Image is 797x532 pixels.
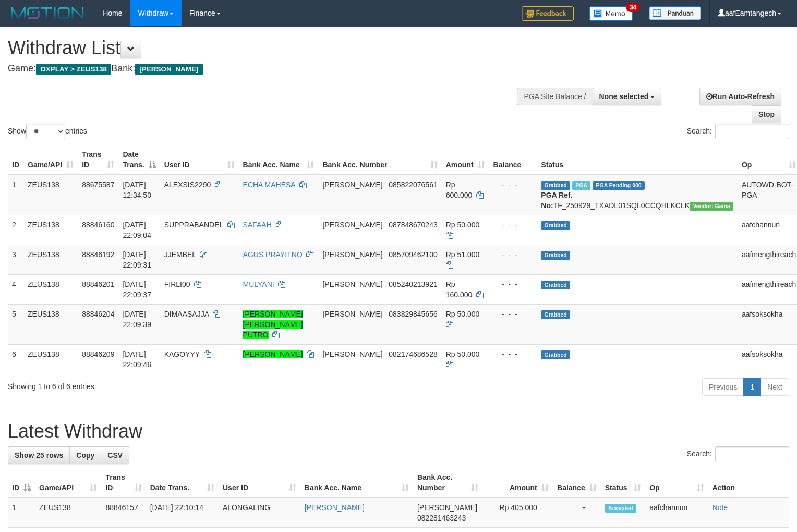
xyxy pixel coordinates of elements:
span: [PERSON_NAME] [322,310,382,318]
span: 88846192 [82,250,114,259]
span: 88846160 [82,221,114,229]
th: ID [8,145,23,175]
a: 1 [743,378,761,396]
div: - - - [493,220,533,230]
span: Copy 087848670243 to clipboard [389,221,437,229]
th: User ID: activate to sort column ascending [219,468,300,498]
span: [PERSON_NAME] [322,221,382,229]
td: ZEUS138 [23,215,78,245]
h1: Latest Withdraw [8,421,789,442]
span: Accepted [605,504,636,513]
span: CSV [107,451,123,460]
td: ALONGALING [219,498,300,528]
td: TF_250929_TXADL01SQL0CCQHLKCLK [537,175,738,215]
span: Copy 085240213921 to clipboard [389,280,437,288]
span: Rp 51.000 [446,250,480,259]
span: [PERSON_NAME] [322,250,382,259]
span: Grabbed [541,350,570,359]
span: 88846204 [82,310,114,318]
span: Copy 083829845656 to clipboard [389,310,437,318]
input: Search: [715,446,789,462]
span: Grabbed [541,221,570,230]
span: Copy 082174686528 to clipboard [389,350,437,358]
label: Search: [687,124,789,139]
span: Grabbed [541,181,570,190]
td: - [553,498,601,528]
td: 2 [8,215,23,245]
span: Grabbed [541,281,570,289]
span: DIMAASAJJA [164,310,209,318]
th: Bank Acc. Name: activate to sort column ascending [300,468,413,498]
span: Rp 50.000 [446,221,480,229]
span: Rp 50.000 [446,310,480,318]
span: [PERSON_NAME] [322,350,382,358]
th: Game/API: activate to sort column ascending [23,145,78,175]
span: FIRLI00 [164,280,190,288]
input: Search: [715,124,789,139]
th: ID: activate to sort column descending [8,468,35,498]
div: - - - [493,179,533,190]
a: MULYANI [243,280,274,288]
img: Feedback.jpg [522,6,574,21]
span: [DATE] 22:09:04 [123,221,151,239]
td: ZEUS138 [23,245,78,274]
th: Status [537,145,738,175]
span: SUPPRABANDEL [164,221,223,229]
th: Trans ID: activate to sort column ascending [101,468,146,498]
span: JJEMBEL [164,250,196,259]
a: [PERSON_NAME] [PERSON_NAME] PUTRO [243,310,303,339]
td: 3 [8,245,23,274]
th: Balance [489,145,537,175]
span: Copy [76,451,94,460]
td: Rp 405,000 [482,498,553,528]
th: Bank Acc. Number: activate to sort column ascending [318,145,441,175]
span: KAGOYYY [164,350,200,358]
th: Op: activate to sort column ascending [645,468,708,498]
span: Rp 160.000 [446,280,473,299]
span: [PERSON_NAME] [417,503,477,512]
label: Search: [687,446,789,462]
th: Game/API: activate to sort column ascending [35,468,101,498]
a: Copy [69,446,101,464]
span: None selected [599,92,649,101]
div: - - - [493,279,533,289]
a: CSV [101,446,129,464]
img: Button%20Memo.svg [589,6,633,21]
span: Copy 085709462100 to clipboard [389,250,437,259]
th: Bank Acc. Number: activate to sort column ascending [413,468,482,498]
div: - - - [493,349,533,359]
div: - - - [493,309,533,319]
a: SAFAAH [243,221,272,229]
span: Copy 085822076561 to clipboard [389,180,437,189]
a: Run Auto-Refresh [699,88,781,105]
th: Balance: activate to sort column ascending [553,468,601,498]
td: 88846157 [101,498,146,528]
button: None selected [593,88,662,105]
span: [PERSON_NAME] [135,64,202,75]
td: ZEUS138 [23,175,78,215]
div: Showing 1 to 6 of 6 entries [8,377,324,392]
span: 88846201 [82,280,114,288]
span: ALEXSIS2290 [164,180,211,189]
th: Date Trans.: activate to sort column ascending [146,468,219,498]
td: ZEUS138 [35,498,101,528]
img: panduan.png [649,6,701,20]
select: Showentries [26,124,65,139]
span: Copy 082281463243 to clipboard [417,514,466,522]
a: Note [713,503,728,512]
span: Grabbed [541,310,570,319]
h1: Withdraw List [8,38,521,58]
th: User ID: activate to sort column ascending [160,145,239,175]
span: Vendor URL: https://trx31.1velocity.biz [690,202,733,211]
th: Bank Acc. Name: activate to sort column ascending [239,145,319,175]
a: Show 25 rows [8,446,70,464]
div: PGA Site Balance / [517,88,592,105]
span: Show 25 rows [15,451,63,460]
span: 34 [626,3,640,12]
span: Rp 600.000 [446,180,473,199]
label: Show entries [8,124,87,139]
a: [PERSON_NAME] [305,503,365,512]
a: ECHA MAHESA [243,180,295,189]
th: Amount: activate to sort column ascending [442,145,489,175]
th: Date Trans.: activate to sort column descending [118,145,160,175]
